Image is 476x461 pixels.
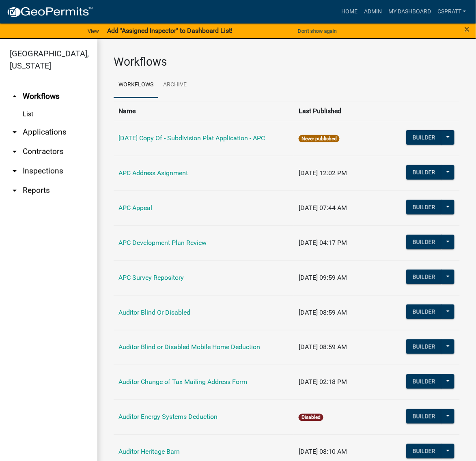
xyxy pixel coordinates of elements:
[118,378,247,386] a: Auditor Change of Tax Mailing Address Form
[406,304,442,319] button: Builder
[118,413,218,421] a: Auditor Energy Systems Deduction
[299,448,347,456] span: [DATE] 08:10 AM
[10,166,19,176] i: arrow_drop_down
[10,147,19,157] i: arrow_drop_down
[338,4,361,19] a: Home
[406,165,442,180] button: Builder
[158,72,192,98] a: Archive
[118,274,184,281] a: APC Survey Repository
[385,4,434,19] a: My Dashboard
[10,127,19,137] i: arrow_drop_down
[118,204,152,212] a: APC Appeal
[299,169,347,177] span: [DATE] 12:02 PM
[295,24,340,38] button: Don't show again
[118,239,207,247] a: APC Development Plan Review
[406,235,442,249] button: Builder
[299,378,347,386] span: [DATE] 02:18 PM
[294,101,400,121] th: Last Published
[406,270,442,284] button: Builder
[299,204,347,212] span: [DATE] 07:44 AM
[118,134,265,142] a: [DATE] Copy Of - Subdivision Plat Application - APC
[406,130,442,145] button: Builder
[299,135,340,142] span: Never published
[434,4,470,19] a: cspratt
[406,374,442,389] button: Builder
[10,186,19,195] i: arrow_drop_down
[299,239,347,247] span: [DATE] 04:17 PM
[361,4,385,19] a: Admin
[406,200,442,214] button: Builder
[299,343,347,351] span: [DATE] 08:59 AM
[107,27,233,34] strong: Add "Assigned Inspector" to Dashboard List!
[84,24,102,38] a: View
[10,92,19,101] i: arrow_drop_up
[406,339,442,354] button: Builder
[465,24,470,35] span: ×
[299,414,323,421] span: Disabled
[114,101,294,121] th: Name
[118,343,260,351] a: Auditor Blind or Disabled Mobile Home Deduction
[465,24,470,34] button: Close
[406,444,442,459] button: Builder
[118,448,180,456] a: Auditor Heritage Barn
[118,169,188,177] a: APC Address Asignment
[299,274,347,281] span: [DATE] 09:59 AM
[114,55,460,69] h3: Workflows
[299,309,347,316] span: [DATE] 08:59 AM
[114,72,158,98] a: Workflows
[118,309,190,316] a: Auditor Blind Or Disabled
[406,409,442,424] button: Builder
